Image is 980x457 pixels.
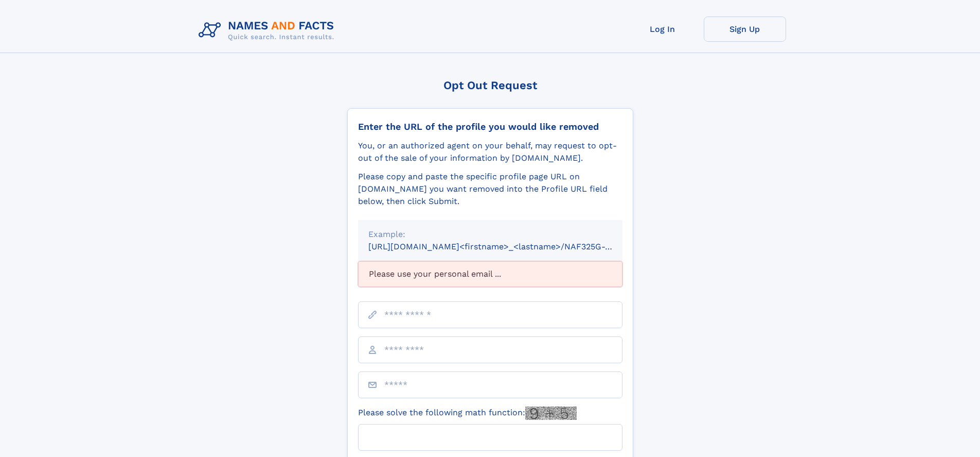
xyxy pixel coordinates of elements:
div: Enter the URL of the profile you would like removed [358,121,622,132]
div: Example: [368,228,612,241]
div: Please copy and paste the specific profile page URL on [DOMAIN_NAME] you want removed into the Pr... [358,171,622,208]
label: Please solve the following math function: [358,407,577,420]
a: Sign Up [704,16,786,42]
div: You, or an authorized agent on your behalf, may request to opt-out of the sale of your informatio... [358,140,622,164]
div: Please use your personal email ... [358,261,622,287]
div: Opt Out Request [347,79,633,92]
a: Log In [621,16,704,42]
small: [URL][DOMAIN_NAME]<firstname>_<lastname>/NAF325G-xxxxxxxx [368,242,642,251]
img: Logo Names and Facts [194,16,343,44]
